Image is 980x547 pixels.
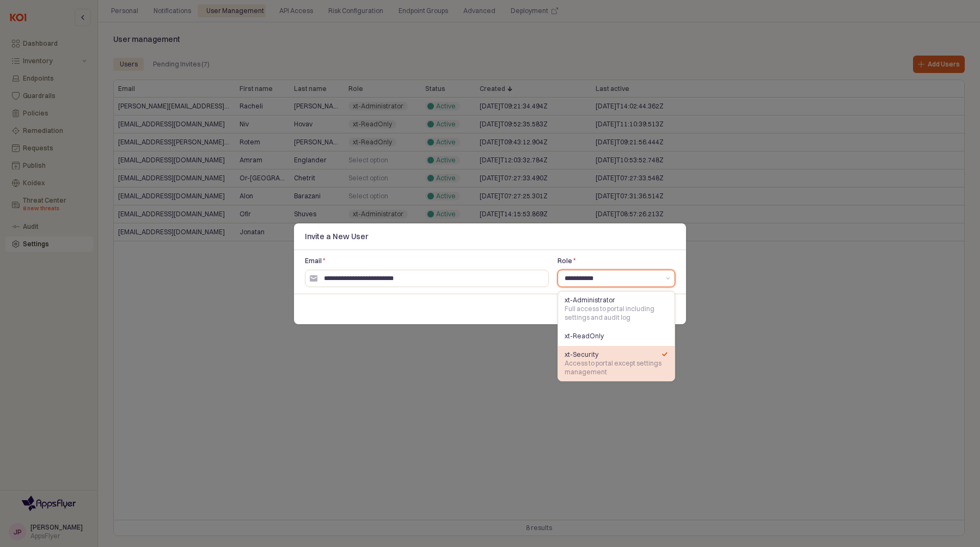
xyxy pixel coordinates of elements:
[565,350,661,359] div: xt-Security
[565,332,661,341] div: xt-ReadOnly
[305,257,325,265] span: Email
[565,359,661,376] div: Access to portal except settings management
[305,230,580,242] p: Invite a New User
[661,270,675,287] button: Show suggestions
[558,257,575,265] span: Role
[565,296,661,305] div: xt-Administrator
[565,305,661,322] div: Full access to portal including settings and audit log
